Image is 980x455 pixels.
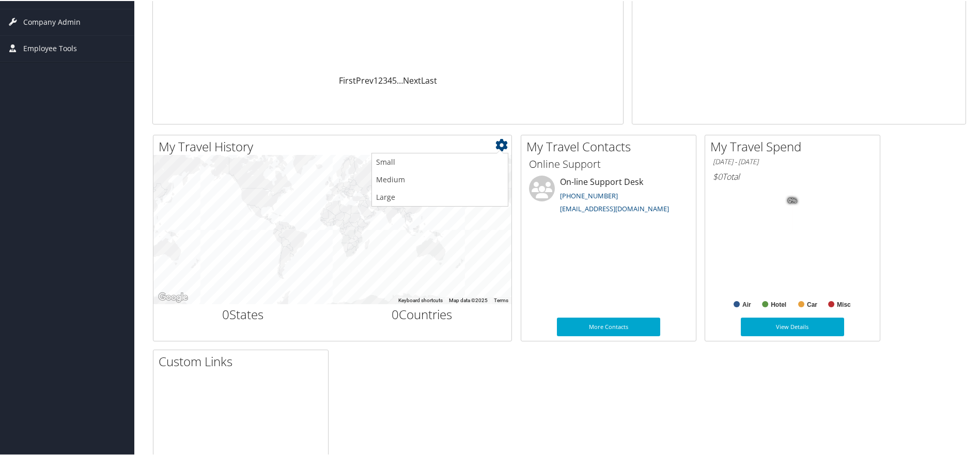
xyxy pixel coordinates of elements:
a: First [339,74,356,85]
a: View Details [741,317,844,335]
text: Air [742,300,751,307]
a: 1 [374,74,378,85]
a: [EMAIL_ADDRESS][DOMAIN_NAME] [560,203,669,212]
a: More Contacts [557,317,660,335]
a: 5 [392,74,397,85]
h6: Total [713,170,872,181]
a: [PHONE_NUMBER] [560,190,618,199]
span: Employee Tools [23,35,77,60]
a: Medium [372,170,508,187]
a: Open this area in Google Maps (opens a new window) [156,290,190,303]
span: 0 [222,305,229,322]
a: Large [372,187,508,205]
a: Last [421,74,437,85]
li: On-line Support Desk [524,175,693,217]
a: Prev [356,74,374,85]
h2: States [161,305,325,322]
a: 4 [387,74,392,85]
h2: My Travel History [159,137,511,154]
h2: My Travel Contacts [526,137,696,154]
span: … [397,74,403,85]
button: Keyboard shortcuts [398,296,443,303]
a: Next [403,74,421,85]
a: Small [372,152,508,170]
text: Car [807,300,817,307]
a: Terms (opens in new tab) [494,296,508,302]
h2: Countries [340,305,504,322]
h2: Custom Links [159,352,328,369]
h3: Online Support [529,156,688,170]
text: Hotel [771,300,786,307]
tspan: 0% [788,197,797,203]
span: 0 [392,305,399,322]
img: Google [156,290,190,303]
span: Map data ©2025 [449,296,488,302]
h6: [DATE] - [DATE] [713,156,872,166]
a: 3 [383,74,387,85]
span: Company Admin [23,8,81,34]
span: $0 [713,170,722,181]
a: 2 [378,74,383,85]
text: Misc [837,300,851,307]
h2: My Travel Spend [710,137,880,154]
